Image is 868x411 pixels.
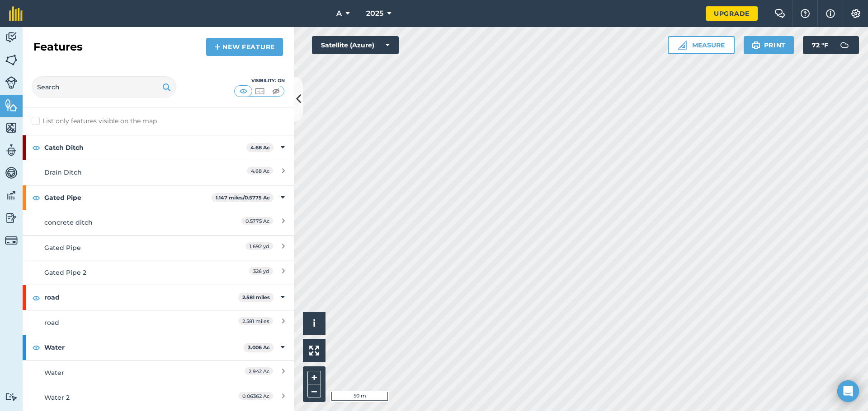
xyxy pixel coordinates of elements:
div: road2.581 miles [23,285,294,309]
img: Two speech bubbles overlapping with the left bubble in the forefront [774,9,785,18]
strong: Gated Pipe [44,185,212,210]
div: Catch Ditch4.68 Ac [23,135,294,160]
img: svg+xml;base64,PD94bWwgdmVyc2lvbj0iMS4wIiBlbmNvZGluZz0idXRmLTgiPz4KPCEtLSBHZW5lcmF0b3I6IEFkb2JlIE... [5,211,18,225]
strong: 1.147 miles / 0.5775 Ac [216,194,270,201]
img: svg+xml;base64,PD94bWwgdmVyc2lvbj0iMS4wIiBlbmNvZGluZz0idXRmLTgiPz4KPCEtLSBHZW5lcmF0b3I6IEFkb2JlIE... [5,31,18,44]
img: Ruler icon [678,41,687,50]
span: 2.942 Ac [245,367,273,375]
img: svg+xml;base64,PHN2ZyB4bWxucz0iaHR0cDovL3d3dy53My5vcmcvMjAwMC9zdmciIHdpZHRoPSI1NiIgaGVpZ2h0PSI2MC... [5,53,18,67]
a: Gated Pipe1,692 yd [23,235,294,260]
strong: 2.581 miles [242,294,270,300]
span: i [313,318,316,329]
img: svg+xml;base64,PHN2ZyB4bWxucz0iaHR0cDovL3d3dy53My5vcmcvMjAwMC9zdmciIHdpZHRoPSIxOCIgaGVpZ2h0PSIyNC... [32,142,40,153]
strong: Water [44,335,244,360]
div: Water 2 [44,393,205,402]
span: 0.5775 Ac [241,217,273,225]
img: svg+xml;base64,PHN2ZyB4bWxucz0iaHR0cDovL3d3dy53My5vcmcvMjAwMC9zdmciIHdpZHRoPSI1MCIgaGVpZ2h0PSI0MC... [238,87,249,96]
button: + [307,371,321,384]
img: svg+xml;base64,PHN2ZyB4bWxucz0iaHR0cDovL3d3dy53My5vcmcvMjAwMC9zdmciIHdpZHRoPSIxOCIgaGVpZ2h0PSIyNC... [32,192,40,203]
img: svg+xml;base64,PHN2ZyB4bWxucz0iaHR0cDovL3d3dy53My5vcmcvMjAwMC9zdmciIHdpZHRoPSI1NiIgaGVpZ2h0PSI2MC... [5,121,18,134]
img: svg+xml;base64,PHN2ZyB4bWxucz0iaHR0cDovL3d3dy53My5vcmcvMjAwMC9zdmciIHdpZHRoPSIxNyIgaGVpZ2h0PSIxNy... [826,8,835,19]
div: Gated Pipe1.147 miles/0.5775 Ac [23,185,294,210]
div: Visibility: On [234,77,285,84]
img: svg+xml;base64,PD94bWwgdmVyc2lvbj0iMS4wIiBlbmNvZGluZz0idXRmLTgiPz4KPCEtLSBHZW5lcmF0b3I6IEFkb2JlIE... [5,393,18,401]
img: svg+xml;base64,PD94bWwgdmVyc2lvbj0iMS4wIiBlbmNvZGluZz0idXRmLTgiPz4KPCEtLSBHZW5lcmF0b3I6IEFkb2JlIE... [5,234,18,247]
strong: Catch Ditch [44,135,246,160]
strong: road [44,285,238,309]
div: Drain Ditch [44,167,205,177]
button: Print [744,36,794,54]
span: 72 ° F [812,36,828,54]
strong: 4.68 Ac [250,144,270,151]
label: List only features visible on the map [32,116,157,126]
div: Open Intercom Messenger [837,380,859,402]
img: svg+xml;base64,PHN2ZyB4bWxucz0iaHR0cDovL3d3dy53My5vcmcvMjAwMC9zdmciIHdpZHRoPSI1NiIgaGVpZ2h0PSI2MC... [5,98,18,112]
img: A question mark icon [800,9,811,18]
a: Water2.942 Ac [23,360,294,385]
a: Gated Pipe 2326 yd [23,260,294,285]
div: Water [44,368,205,378]
button: 72 °F [803,36,859,54]
a: New feature [206,38,283,56]
input: Search [32,76,176,98]
img: svg+xml;base64,PHN2ZyB4bWxucz0iaHR0cDovL3d3dy53My5vcmcvMjAwMC9zdmciIHdpZHRoPSIxOCIgaGVpZ2h0PSIyNC... [32,342,40,353]
span: 326 yd [249,267,273,275]
img: svg+xml;base64,PHN2ZyB4bWxucz0iaHR0cDovL3d3dy53My5vcmcvMjAwMC9zdmciIHdpZHRoPSI1MCIgaGVpZ2h0PSI0MC... [254,87,265,96]
img: A cog icon [850,9,861,18]
img: fieldmargin Logo [9,6,23,21]
img: Four arrows, one pointing top left, one top right, one bottom right and the last bottom left [309,346,319,356]
img: svg+xml;base64,PD94bWwgdmVyc2lvbj0iMS4wIiBlbmNvZGluZz0idXRmLTgiPz4KPCEtLSBHZW5lcmF0b3I6IEFkb2JlIE... [5,189,18,202]
img: svg+xml;base64,PHN2ZyB4bWxucz0iaHR0cDovL3d3dy53My5vcmcvMjAwMC9zdmciIHdpZHRoPSIxOSIgaGVpZ2h0PSIyNC... [752,40,760,51]
div: road [44,318,205,328]
img: svg+xml;base64,PD94bWwgdmVyc2lvbj0iMS4wIiBlbmNvZGluZz0idXRmLTgiPz4KPCEtLSBHZW5lcmF0b3I6IEFkb2JlIE... [5,166,18,180]
a: Drain Ditch4.68 Ac [23,160,294,185]
button: – [307,384,321,397]
span: 4.68 Ac [247,167,273,175]
span: A [336,8,342,19]
img: svg+xml;base64,PD94bWwgdmVyc2lvbj0iMS4wIiBlbmNvZGluZz0idXRmLTgiPz4KPCEtLSBHZW5lcmF0b3I6IEFkb2JlIE... [835,36,854,54]
div: Water3.006 Ac [23,335,294,360]
span: 2025 [366,8,383,19]
span: 1,692 yd [245,242,273,250]
button: i [303,312,325,335]
button: Measure [668,36,735,54]
a: road2.581 miles [23,310,294,335]
span: 2.581 miles [238,317,273,325]
div: concrete ditch [44,217,205,227]
a: Upgrade [706,6,758,21]
button: Satellite (Azure) [312,36,399,54]
strong: 3.006 Ac [248,344,270,351]
h2: Features [33,40,83,54]
img: svg+xml;base64,PD94bWwgdmVyc2lvbj0iMS4wIiBlbmNvZGluZz0idXRmLTgiPz4KPCEtLSBHZW5lcmF0b3I6IEFkb2JlIE... [5,143,18,157]
a: concrete ditch0.5775 Ac [23,210,294,235]
a: Water 20.06362 Ac [23,385,294,410]
img: svg+xml;base64,PD94bWwgdmVyc2lvbj0iMS4wIiBlbmNvZGluZz0idXRmLTgiPz4KPCEtLSBHZW5lcmF0b3I6IEFkb2JlIE... [5,76,18,89]
img: svg+xml;base64,PHN2ZyB4bWxucz0iaHR0cDovL3d3dy53My5vcmcvMjAwMC9zdmciIHdpZHRoPSIxOCIgaGVpZ2h0PSIyNC... [32,292,40,303]
div: Gated Pipe 2 [44,268,205,277]
img: svg+xml;base64,PHN2ZyB4bWxucz0iaHR0cDovL3d3dy53My5vcmcvMjAwMC9zdmciIHdpZHRoPSIxOSIgaGVpZ2h0PSIyNC... [162,82,171,92]
img: svg+xml;base64,PHN2ZyB4bWxucz0iaHR0cDovL3d3dy53My5vcmcvMjAwMC9zdmciIHdpZHRoPSIxNCIgaGVpZ2h0PSIyNC... [214,42,221,52]
div: Gated Pipe [44,243,205,253]
img: svg+xml;base64,PHN2ZyB4bWxucz0iaHR0cDovL3d3dy53My5vcmcvMjAwMC9zdmciIHdpZHRoPSI1MCIgaGVpZ2h0PSI0MC... [270,87,282,96]
span: 0.06362 Ac [238,392,273,400]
